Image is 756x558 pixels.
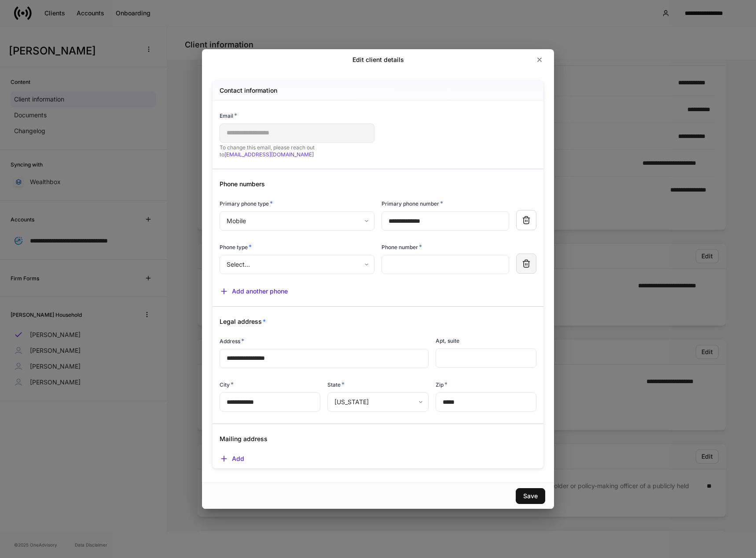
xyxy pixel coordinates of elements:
h5: Contact information [220,86,277,95]
div: Mailing address [213,424,536,443]
h6: Primary phone type [220,199,273,208]
div: Legal address [213,307,536,326]
h6: Phone type [220,243,252,251]
h6: Apt, suite [436,337,459,345]
a: [EMAIL_ADDRESS][DOMAIN_NAME] [224,151,314,158]
button: Add another phone [220,287,288,296]
p: To change this email, please reach out to [220,144,374,158]
button: Save [516,488,545,504]
button: Add [220,454,244,463]
div: [US_STATE] [327,392,428,412]
h6: Address [220,337,244,345]
h6: State [327,380,345,389]
div: Save [523,493,538,499]
h6: Zip [436,380,448,389]
div: Select... [220,255,374,274]
h6: City [220,380,234,389]
h6: Phone number [382,243,422,251]
div: Mobile [220,211,374,231]
h2: Edit client details [352,55,404,64]
h6: Primary phone number [382,199,443,208]
div: Phone numbers [213,169,536,188]
h6: Email [220,111,237,120]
